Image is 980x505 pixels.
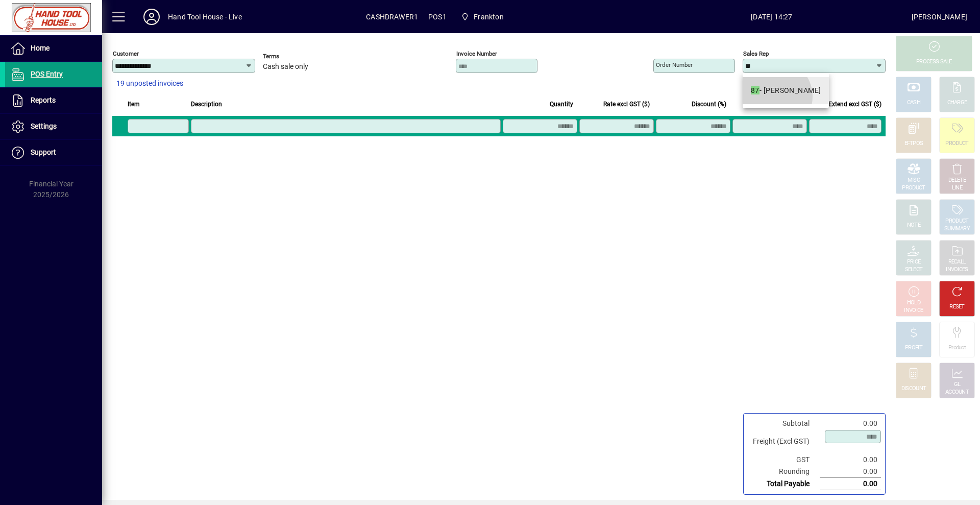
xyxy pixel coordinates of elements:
span: Reports [31,96,56,104]
div: NOTE [907,222,920,229]
div: PROCESS SALE [916,58,952,66]
div: PRODUCT [902,184,925,192]
button: 19 unposted invoices [112,75,187,93]
div: LINE [952,184,962,192]
div: RECALL [948,258,966,266]
span: Item [128,99,140,110]
div: SUMMARY [944,225,970,233]
div: RESET [949,303,965,311]
div: PRODUCT [945,218,968,225]
span: Frankton [457,8,508,26]
td: 0.00 [820,478,881,490]
span: Description [191,99,222,110]
a: Home [5,36,102,61]
span: Settings [31,122,57,130]
div: GL [954,381,961,389]
div: [PERSON_NAME] [912,9,967,25]
mat-label: Sales rep [743,50,769,57]
span: [DATE] 14:27 [632,9,912,25]
mat-label: Customer [113,50,139,57]
span: Discount (%) [692,99,726,110]
button: Profile [135,8,168,26]
span: CASHDRAWER1 [366,9,418,25]
a: Reports [5,88,102,113]
div: - [PERSON_NAME] [751,85,821,96]
div: ACCOUNT [945,389,969,396]
div: DISCOUNT [901,385,926,393]
div: PRODUCT [945,140,968,148]
span: Frankton [474,9,503,25]
span: Rate excl GST ($) [603,99,650,110]
mat-label: Order number [656,61,693,68]
em: 87 [751,86,759,94]
div: INVOICES [946,266,968,274]
span: POS Entry [31,70,63,78]
div: SELECT [905,266,923,274]
mat-label: Invoice number [456,50,497,57]
span: Terms [263,53,324,60]
td: Rounding [748,466,820,478]
td: 0.00 [820,418,881,429]
div: Hand Tool House - Live [168,9,242,25]
span: Home [31,44,50,52]
td: Total Payable [748,478,820,490]
td: Subtotal [748,418,820,429]
a: Settings [5,114,102,139]
div: EFTPOS [904,140,923,148]
div: PROFIT [905,344,922,352]
div: INVOICE [904,307,923,315]
td: 0.00 [820,454,881,466]
span: Quantity [550,99,573,110]
div: MISC [908,177,920,184]
span: POS1 [428,9,447,25]
div: DELETE [948,177,966,184]
a: Support [5,140,102,165]
div: CHARGE [947,99,967,107]
div: CASH [907,99,920,107]
div: HOLD [907,299,920,307]
td: GST [748,454,820,466]
span: Cash sale only [263,63,308,71]
span: Extend excl GST ($) [828,99,881,110]
span: Support [31,148,56,156]
td: Freight (Excl GST) [748,429,820,454]
span: 19 unposted invoices [116,78,183,89]
div: PRICE [907,258,921,266]
mat-option: 87 - Matt [743,77,829,104]
div: Product [948,344,966,352]
td: 0.00 [820,466,881,478]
